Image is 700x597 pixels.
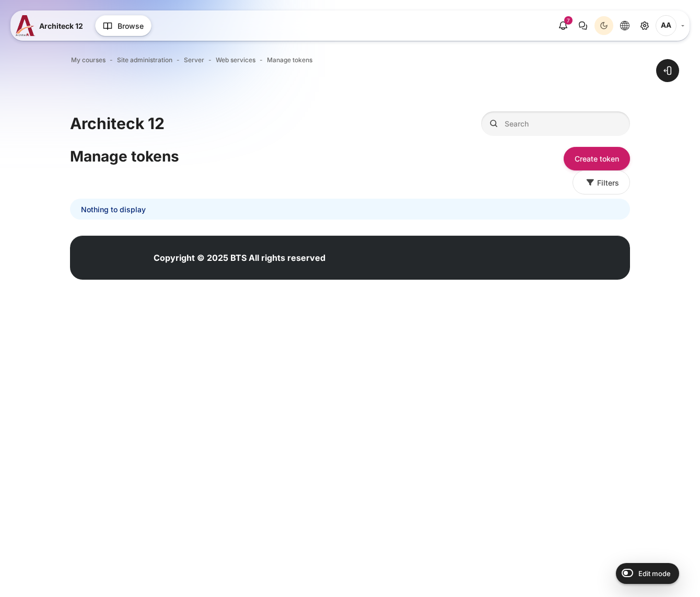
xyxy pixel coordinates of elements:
nav: Navigation bar [70,53,630,67]
h1: Architeck 12 [70,113,165,134]
span: Filters [597,177,619,188]
div: Dark Mode [596,18,612,33]
section: Content [70,146,630,220]
div: Nothing to display [70,199,630,220]
button: Light Mode Dark Mode [594,16,613,35]
strong: Copyright © 2025 BTS All rights reserved [154,252,325,263]
h2: Manage tokens [70,147,179,166]
a: User menu [656,15,684,36]
span: Architeck Admin [656,15,676,36]
button: Create token [564,147,630,170]
input: Search [481,111,630,136]
a: Server [184,55,204,65]
button: There are 0 unread conversations [574,16,592,35]
img: A12 [16,15,35,36]
button: Filters [573,170,630,194]
a: Web services [216,55,255,65]
a: Site administration [635,16,654,35]
a: A12 A12 Architeck 12 [16,15,87,36]
a: Manage tokens [267,55,312,65]
span: Edit mode [638,569,671,578]
span: Browse [118,20,144,31]
a: My courses [71,55,106,65]
button: Languages [615,16,634,35]
div: 7 [564,16,573,25]
div: Show notification window with 7 new notifications [554,16,573,35]
button: Browse [95,15,151,36]
a: Site administration [117,55,172,65]
span: Architeck 12 [39,20,83,31]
